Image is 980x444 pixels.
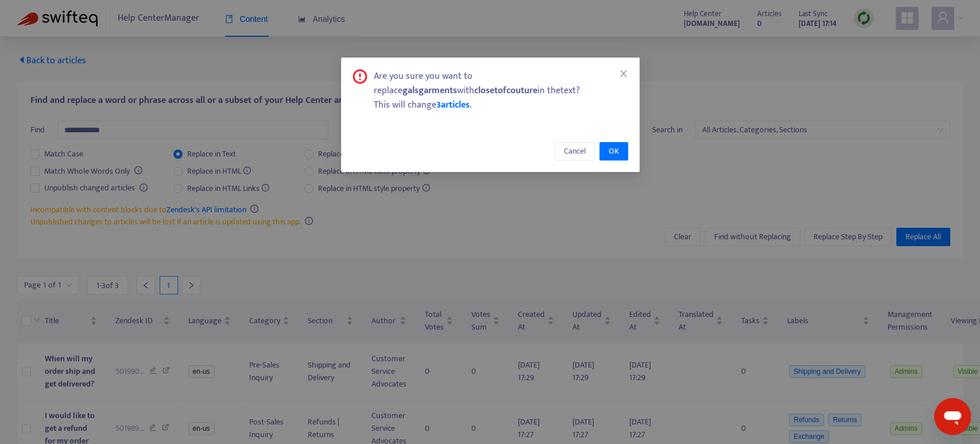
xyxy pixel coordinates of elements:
[599,142,628,160] button: OK
[402,83,457,98] b: galsgarments
[617,67,630,80] button: Close
[609,145,619,158] span: OK
[564,145,586,158] span: Cancel
[934,398,971,435] iframe: Button to launch messaging window
[374,98,628,112] div: This will change .
[374,69,628,98] div: Are you sure you want to replace with in the text ?
[555,142,595,160] button: Cancel
[474,83,537,98] b: closetofcouture
[436,97,470,113] span: 3 articles
[619,69,628,78] span: close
